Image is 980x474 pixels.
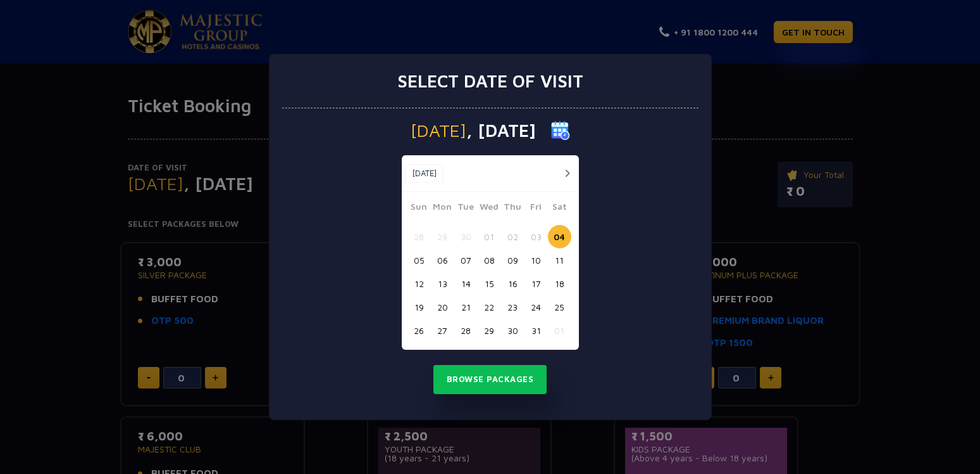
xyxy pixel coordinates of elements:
span: Sat [548,200,571,217]
button: 29 [478,319,501,342]
button: 08 [478,248,501,272]
button: 12 [407,272,431,295]
span: Wed [478,200,501,217]
span: [DATE] [411,122,466,139]
button: 17 [524,272,548,295]
button: 20 [431,295,454,319]
span: Thu [501,200,524,217]
h3: Select date of visit [397,70,583,92]
button: 21 [454,295,478,319]
button: 07 [454,248,478,272]
button: Browse Packages [433,365,547,394]
button: 01 [478,225,501,248]
button: 01 [548,319,571,342]
button: 29 [431,225,454,248]
button: 28 [407,225,431,248]
button: 22 [478,295,501,319]
button: 03 [524,225,548,248]
button: 23 [501,295,524,319]
button: 05 [407,248,431,272]
button: 11 [548,248,571,272]
button: 31 [524,319,548,342]
button: 26 [407,319,431,342]
button: 19 [407,295,431,319]
button: 02 [501,225,524,248]
button: 16 [501,272,524,295]
button: 30 [454,225,478,248]
span: , [DATE] [466,122,536,139]
span: Fri [524,200,548,217]
span: Mon [431,200,454,217]
span: Tue [454,200,478,217]
button: 27 [431,319,454,342]
img: calender icon [551,121,570,140]
button: 25 [548,295,571,319]
button: 13 [431,272,454,295]
button: 14 [454,272,478,295]
button: 28 [454,319,478,342]
button: 30 [501,319,524,342]
button: 04 [548,225,571,248]
button: 06 [431,248,454,272]
button: 24 [524,295,548,319]
button: 10 [524,248,548,272]
button: 15 [478,272,501,295]
span: Sun [407,200,431,217]
button: 18 [548,272,571,295]
button: [DATE] [405,164,443,183]
button: 09 [501,248,524,272]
